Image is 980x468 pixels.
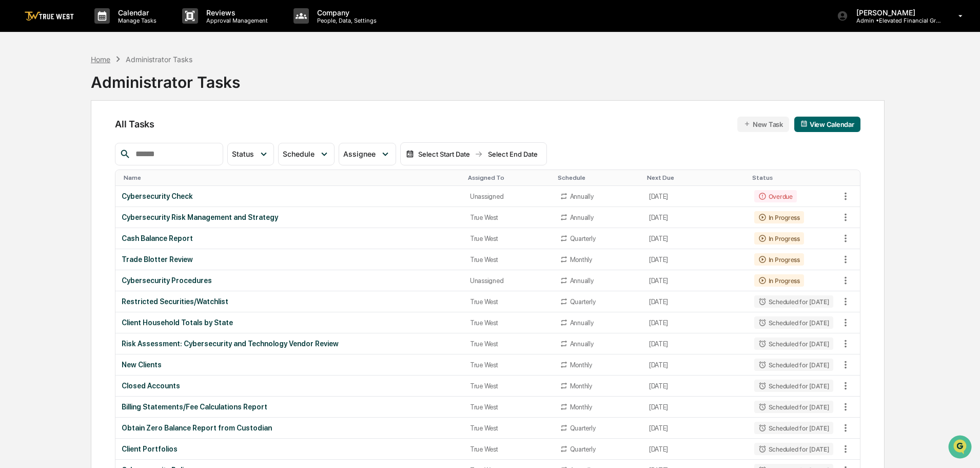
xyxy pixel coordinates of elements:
[21,230,65,240] span: Data Lookup
[122,403,457,411] div: Billing Statements/Fee Calculations Report
[839,174,860,181] div: Toggle SortBy
[570,445,596,453] div: Quarterly
[643,228,748,249] td: [DATE]
[570,424,596,432] div: Quarterly
[643,439,748,460] td: [DATE]
[232,149,254,158] span: Status
[25,11,74,21] img: logo
[754,295,833,308] div: Scheduled for [DATE]
[643,418,748,439] td: [DATE]
[85,167,89,176] span: •
[470,361,547,369] div: True West
[470,193,547,200] div: Unassigned
[647,174,744,181] div: Toggle SortBy
[470,382,547,390] div: True West
[22,79,40,97] img: 8933085812038_c878075ebb4cc5468115_72.jpg
[754,443,833,455] div: Scheduled for [DATE]
[754,380,833,392] div: Scheduled for [DATE]
[643,207,748,228] td: [DATE]
[91,167,112,176] span: [DATE]
[794,117,860,132] button: View Calendar
[643,312,748,333] td: [DATE]
[32,140,83,148] span: [PERSON_NAME]
[754,401,833,413] div: Scheduled for [DATE]
[754,232,804,245] div: In Progress
[570,298,596,306] div: Quarterly
[470,340,547,348] div: True West
[85,210,127,220] span: Attestations
[6,226,69,244] a: 🔎Data Lookup
[122,361,457,369] div: New Clients
[570,403,592,411] div: Monthly
[570,235,596,242] div: Quarterly
[643,397,748,418] td: [DATE]
[470,424,547,432] div: True West
[470,445,547,453] div: True West
[570,340,594,348] div: Annually
[10,22,187,38] p: How can we help?
[122,192,457,200] div: Cybersecurity Check
[570,382,592,390] div: Monthly
[570,193,594,200] div: Annually
[159,112,187,124] button: See all
[122,340,457,348] div: Risk Assessment: Cybersecurity and Technology Vendor Review
[643,291,748,312] td: [DATE]
[91,65,240,91] div: Administrator Tasks
[46,89,141,97] div: We're available if you need us!
[570,256,592,264] div: Monthly
[570,361,592,369] div: Monthly
[800,120,808,127] img: calendar
[468,174,550,181] div: Toggle SortBy
[283,149,315,158] span: Schedule
[10,158,27,174] img: Tammy Steffen
[10,114,69,122] div: Past conversations
[406,150,414,158] img: calendar
[643,270,748,291] td: [DATE]
[643,376,748,397] td: [DATE]
[115,119,154,129] span: All Tasks
[470,214,547,221] div: True West
[174,82,187,94] button: Start new chat
[21,210,66,220] span: Preclearance
[198,17,273,24] p: Approval Management
[122,445,457,453] div: Client Portfolios
[122,255,457,264] div: Trade Blotter Review
[10,231,18,239] div: 🔎
[754,274,804,287] div: In Progress
[10,130,27,146] img: Tammy Steffen
[309,17,382,24] p: People, Data, Settings
[754,338,833,350] div: Scheduled for [DATE]
[475,150,483,158] img: arrow right
[947,434,975,462] iframe: Open customer support
[10,211,18,219] div: 🖐️
[91,55,110,64] div: Home
[124,174,459,181] div: Toggle SortBy
[309,8,382,17] p: Company
[470,319,547,327] div: True West
[91,140,112,148] span: [DATE]
[122,382,457,390] div: Closed Accounts
[470,298,547,306] div: True West
[416,150,473,158] div: Select Start Date
[848,8,944,17] p: [PERSON_NAME]
[6,206,70,224] a: 🖐️Preclearance
[485,150,541,158] div: Select End Date
[643,249,748,270] td: [DATE]
[570,214,594,221] div: Annually
[470,403,547,411] div: True West
[122,234,457,242] div: Cash Balance Report
[110,17,162,24] p: Manage Tasks
[470,235,547,242] div: True West
[643,333,748,354] td: [DATE]
[126,55,192,64] div: Administrator Tasks
[570,319,594,327] div: Annually
[848,17,944,24] p: Admin • Elevated Financial Group
[737,117,789,132] button: New Task
[754,253,804,266] div: In Progress
[32,167,83,176] span: [PERSON_NAME]
[70,206,131,224] a: 🗄️Attestations
[643,354,748,376] td: [DATE]
[754,316,833,329] div: Scheduled for [DATE]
